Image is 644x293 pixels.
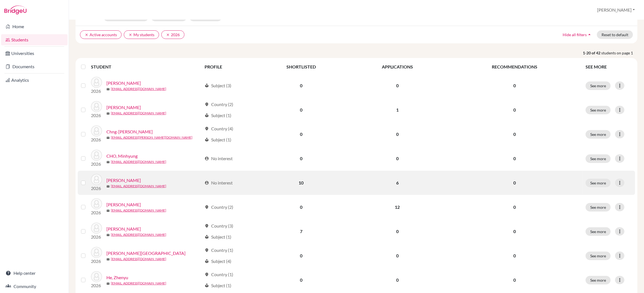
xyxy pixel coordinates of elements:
p: 0 [450,131,579,138]
span: location_on [205,102,209,107]
span: mail [106,209,110,212]
button: See more [586,252,611,260]
button: See more [586,227,611,236]
a: Home [1,21,68,32]
span: location_on [205,126,209,131]
button: See more [586,81,611,90]
a: [PERSON_NAME] [106,201,141,208]
img: Chng-Luchau, Grant [91,125,102,136]
div: Subject (1) [205,112,231,119]
i: clear [166,33,170,37]
a: [PERSON_NAME][GEOGRAPHIC_DATA] [106,250,186,257]
span: mail [106,136,110,139]
span: local_library [205,113,209,118]
button: Reset to default [597,30,633,39]
p: 0 [450,82,579,89]
p: 2026 [91,112,102,119]
th: RECOMMENDATIONS [447,60,582,73]
div: Country (1) [205,271,233,278]
div: No interest [205,180,233,186]
img: Arush, Kumar [91,77,102,88]
img: GOLLAMUDI, Shreyas [91,198,102,209]
td: 10 [254,171,348,195]
button: See more [586,106,611,114]
span: Hide all filters [563,32,587,37]
a: [PERSON_NAME] [106,80,141,86]
p: 0 [450,228,579,235]
p: 2026 [91,185,102,192]
a: Community [1,281,68,292]
p: 2026 [91,209,102,216]
button: See more [586,203,611,212]
div: Subject (1) [205,234,231,240]
td: 0 [254,122,348,146]
td: 0 [254,98,348,122]
button: See more [586,130,611,139]
p: 0 [450,277,579,283]
div: Subject (3) [205,82,231,89]
span: mail [106,112,110,115]
button: Hide all filtersarrow_drop_up [558,30,597,39]
div: Country (2) [205,204,233,210]
span: location_on [205,224,209,228]
div: Subject (1) [205,282,231,289]
td: 0 [254,146,348,171]
div: Country (2) [205,101,233,108]
p: 2026 [91,282,102,289]
a: [EMAIL_ADDRESS][DOMAIN_NAME] [111,184,166,189]
a: [EMAIL_ADDRESS][DOMAIN_NAME] [111,208,166,213]
p: 2026 [91,234,102,240]
a: [EMAIL_ADDRESS][DOMAIN_NAME] [111,86,166,91]
a: [EMAIL_ADDRESS][PERSON_NAME][DOMAIN_NAME] [111,135,192,140]
img: GOEL, Ishaan [91,174,102,185]
a: Analytics [1,75,68,86]
span: mail [106,282,110,285]
th: STUDENT [91,60,201,73]
span: local_library [205,235,209,239]
td: 0 [348,219,447,244]
button: clearActive accounts [80,30,122,39]
td: 1 [348,98,447,122]
a: CHO, Minhyung [106,153,138,159]
a: [EMAIL_ADDRESS][DOMAIN_NAME] [111,232,166,237]
p: 2026 [91,136,102,143]
a: [PERSON_NAME] [106,226,141,232]
p: 2026 [91,258,102,265]
div: Subject (4) [205,258,231,265]
a: [EMAIL_ADDRESS][DOMAIN_NAME] [111,257,166,262]
i: clear [128,33,132,37]
span: mail [106,233,110,237]
span: location_on [205,272,209,277]
span: local_library [205,83,209,88]
button: [PERSON_NAME] [595,5,637,15]
th: SHORTLISTED [254,60,348,73]
a: [EMAIL_ADDRESS][DOMAIN_NAME] [111,281,166,286]
div: Country (3) [205,223,233,229]
a: Chng-[PERSON_NAME] [106,128,153,135]
td: 7 [254,219,348,244]
a: Documents [1,61,68,72]
span: students on page 1 [601,50,637,56]
td: 0 [348,73,447,98]
img: He, Zhenyu [91,271,102,282]
td: 12 [348,195,447,219]
strong: 1-20 of 42 [583,50,601,56]
td: 0 [348,244,447,268]
div: Subject (1) [205,136,231,143]
button: See more [586,154,611,163]
span: location_on [205,205,209,209]
img: Chen, Siyu [91,101,102,112]
a: He, Zhenyu [106,274,128,281]
button: See more [586,276,611,284]
th: APPLICATIONS [348,60,447,73]
button: clearMy students [124,30,159,39]
img: Bridge-U [4,6,26,14]
img: GROVER, Aarit [91,223,102,234]
span: mail [106,185,110,188]
i: clear [85,33,88,37]
p: 0 [450,107,579,113]
td: 0 [348,146,447,171]
div: Country (1) [205,247,233,254]
a: [EMAIL_ADDRESS][DOMAIN_NAME] [111,159,166,164]
a: [PERSON_NAME] [106,177,141,184]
